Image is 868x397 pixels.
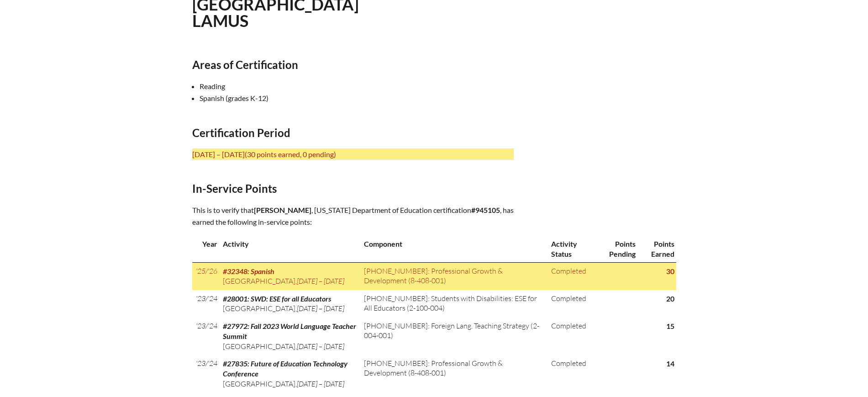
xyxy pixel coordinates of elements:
[192,235,219,262] th: Year
[547,235,596,262] th: Activity Status
[223,276,295,286] span: [GEOGRAPHIC_DATA]
[547,262,596,290] td: Completed
[219,318,361,355] td: ,
[223,342,295,351] span: [GEOGRAPHIC_DATA]
[547,355,596,392] td: Completed
[360,355,547,392] td: [PHONE_NUMBER]: Professional Growth & Development (8-408-001)
[192,204,514,228] p: This is to verify that , [US_STATE] Department of Education certification , has earned the follow...
[637,235,676,262] th: Points Earned
[595,235,637,262] th: Points Pending
[192,355,219,392] td: '23/'24
[297,342,344,351] span: [DATE] – [DATE]
[192,182,514,195] h2: In-Service Points
[192,290,219,318] td: '23/'24
[547,318,596,355] td: Completed
[547,290,596,318] td: Completed
[192,262,219,290] td: '25/'26
[360,318,547,355] td: [PHONE_NUMBER]: Foreign Lang. Teaching Strategy (2-004-001)
[254,206,311,214] span: [PERSON_NAME]
[223,379,295,388] span: [GEOGRAPHIC_DATA]
[297,276,344,286] span: [DATE] – [DATE]
[471,206,500,214] b: #945105
[297,379,344,388] span: [DATE] – [DATE]
[666,294,674,303] strong: 20
[219,290,361,318] td: ,
[360,235,547,262] th: Component
[192,58,514,71] h2: Areas of Certification
[666,322,674,330] strong: 15
[666,267,674,275] strong: 30
[223,267,274,275] span: #32348: Spanish
[219,355,361,392] td: ,
[245,150,336,159] span: (30 points earned, 0 pending)
[219,235,361,262] th: Activity
[192,126,514,139] h2: Certification Period
[223,359,347,378] span: #27835: Future of Education Technology Conference
[360,290,547,318] td: [PHONE_NUMBER]: Students with Disabilities: ESE for All Educators (2-100-004)
[219,262,361,290] td: ,
[223,294,331,303] span: #28001: SWD: ESE for all Educators
[666,359,674,368] strong: 14
[192,318,219,355] td: '23/'24
[223,322,356,340] span: #27972: Fall 2023 World Language Teacher Summit
[297,304,344,313] span: [DATE] – [DATE]
[223,304,295,313] span: [GEOGRAPHIC_DATA]
[192,148,514,160] p: [DATE] – [DATE]
[200,92,521,104] li: Spanish (grades K-12)
[200,80,521,92] li: Reading
[360,262,547,290] td: [PHONE_NUMBER]: Professional Growth & Development (8-408-001)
